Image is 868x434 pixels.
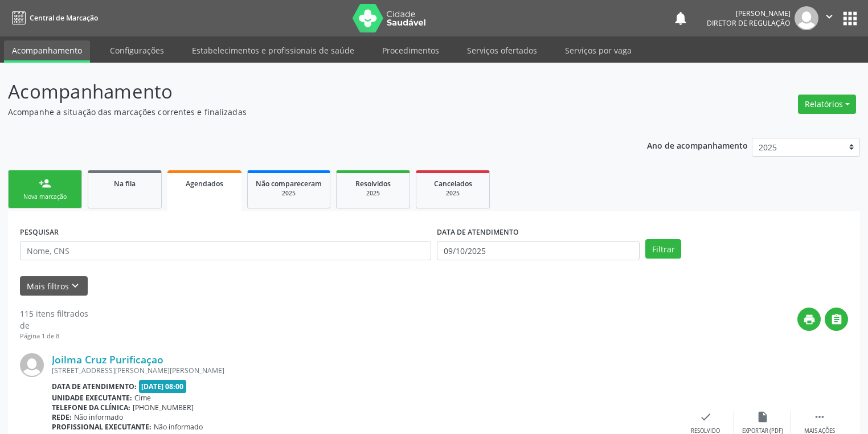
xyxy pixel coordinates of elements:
[798,95,856,114] button: Relatórios
[830,313,843,326] i: 
[20,276,88,296] button: Mais filtroskeyboard_arrow_down
[184,40,362,60] a: Estabelecimentos e profissionais de saúde
[30,13,98,23] span: Central de Marcação
[154,422,203,432] span: Não informado
[437,241,640,260] input: Selecione um intervalo
[39,177,51,190] div: person_add
[20,223,59,241] label: PESQUISAR
[256,179,322,189] span: Não compareceram
[434,179,472,189] span: Cancelados
[133,403,194,412] span: [PHONE_NUMBER]
[707,18,791,28] span: Diretor de regulação
[74,412,123,422] span: Não informado
[8,106,604,118] p: Acompanhe a situação das marcações correntes e finalizadas
[557,40,640,60] a: Serviços por vaga
[823,10,836,23] i: 
[355,179,391,189] span: Resolvidos
[52,403,130,412] b: Telefone da clínica:
[813,411,826,423] i: 
[424,189,481,198] div: 2025
[645,239,681,259] button: Filtrar
[825,308,848,331] button: 
[707,9,791,18] div: [PERSON_NAME]
[673,10,689,26] button: notifications
[52,393,132,403] b: Unidade executante:
[818,6,840,30] button: 
[20,308,88,320] div: 115 itens filtrados
[437,223,519,241] label: DATA DE ATENDIMENTO
[134,393,151,403] span: Cime
[699,411,712,423] i: check
[52,353,163,366] a: Joilma Cruz Purificaçao
[256,189,322,198] div: 2025
[69,280,81,292] i: keyboard_arrow_down
[797,308,821,331] button: print
[459,40,545,60] a: Serviços ofertados
[374,40,447,60] a: Procedimentos
[20,353,44,377] img: img
[52,422,152,432] b: Profissional executante:
[8,77,604,106] p: Acompanhamento
[803,313,816,326] i: print
[20,331,88,341] div: Página 1 de 8
[20,320,88,331] div: de
[345,189,402,198] div: 2025
[17,193,73,201] div: Nova marcação
[52,366,677,375] div: [STREET_ADDRESS][PERSON_NAME][PERSON_NAME]
[795,6,818,30] img: img
[20,241,431,260] input: Nome, CNS
[114,179,136,189] span: Na fila
[52,412,72,422] b: Rede:
[4,40,90,63] a: Acompanhamento
[8,9,98,27] a: Central de Marcação
[647,138,748,152] p: Ano de acompanhamento
[756,411,769,423] i: insert_drive_file
[139,380,187,393] span: [DATE] 08:00
[102,40,172,60] a: Configurações
[186,179,223,189] span: Agendados
[840,9,860,28] button: apps
[52,382,137,391] b: Data de atendimento:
